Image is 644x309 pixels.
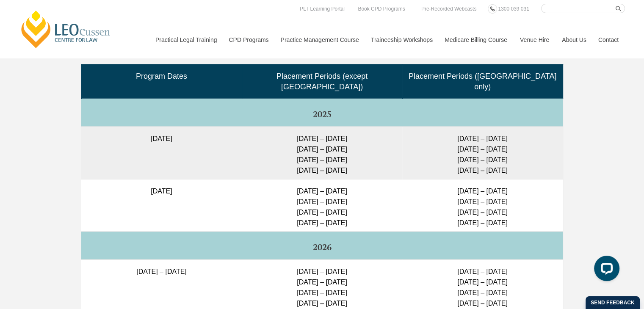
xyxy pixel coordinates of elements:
[402,179,563,232] td: [DATE] – [DATE] [DATE] – [DATE] [DATE] – [DATE] [DATE] – [DATE]
[409,72,556,91] span: Placement Periods ([GEOGRAPHIC_DATA] only)
[81,179,242,232] td: [DATE]
[498,6,529,12] span: 1300 039 031
[438,22,514,58] a: Medicare Billing Course
[149,22,223,58] a: Practical Legal Training
[496,4,531,14] a: 1300 039 031
[298,4,347,14] a: PLT Learning Portal
[274,22,365,58] a: Practice Management Course
[356,4,407,14] a: Book CPD Programs
[81,46,564,60] h3: Part Time Intakes – Placement Dates
[136,72,187,80] span: Program Dates
[276,72,368,91] span: Placement Periods (except [GEOGRAPHIC_DATA])
[514,22,556,58] a: Venue Hire
[85,243,559,252] h5: 2026
[556,22,592,58] a: About Us
[242,179,402,232] td: [DATE] – [DATE] [DATE] – [DATE] [DATE] – [DATE] [DATE] – [DATE]
[592,22,625,58] a: Contact
[587,252,623,288] iframe: LiveChat chat widget
[365,22,438,58] a: Traineeship Workshops
[19,9,113,49] a: [PERSON_NAME] Centre for Law
[402,127,563,179] td: [DATE] – [DATE] [DATE] – [DATE] [DATE] – [DATE] [DATE] – [DATE]
[222,22,274,58] a: CPD Programs
[81,127,242,179] td: [DATE]
[419,4,479,14] a: Pre-Recorded Webcasts
[85,110,559,119] h5: 2025
[242,127,402,179] td: [DATE] – [DATE] [DATE] – [DATE] [DATE] – [DATE] [DATE] – [DATE]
